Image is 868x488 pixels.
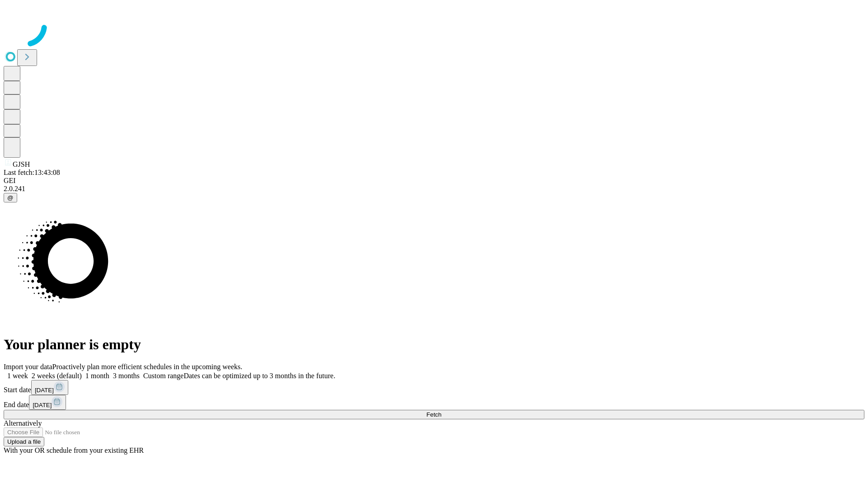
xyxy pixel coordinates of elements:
[4,177,864,185] div: GEI
[4,419,42,427] span: Alternatively
[52,363,242,371] span: Proactively plan more efficient schedules in the upcoming weeks.
[4,169,60,176] span: Last fetch: 13:43:08
[31,380,68,395] button: [DATE]
[4,410,864,419] button: Fetch
[4,363,52,371] span: Import your data
[113,372,140,380] span: 3 months
[35,387,54,394] span: [DATE]
[4,185,864,193] div: 2.0.241
[7,194,14,201] span: @
[32,372,82,380] span: 2 weeks (default)
[85,372,109,380] span: 1 month
[184,372,335,380] span: Dates can be optimized up to 3 months in the future.
[29,395,66,410] button: [DATE]
[4,395,864,410] div: End date
[4,193,17,202] button: @
[4,336,864,353] h1: Your planner is empty
[4,437,44,446] button: Upload a file
[13,160,30,168] span: GJSH
[4,380,864,395] div: Start date
[4,446,144,454] span: With your OR schedule from your existing EHR
[7,372,28,380] span: 1 week
[33,402,52,408] span: [DATE]
[143,372,184,380] span: Custom range
[426,411,441,418] span: Fetch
